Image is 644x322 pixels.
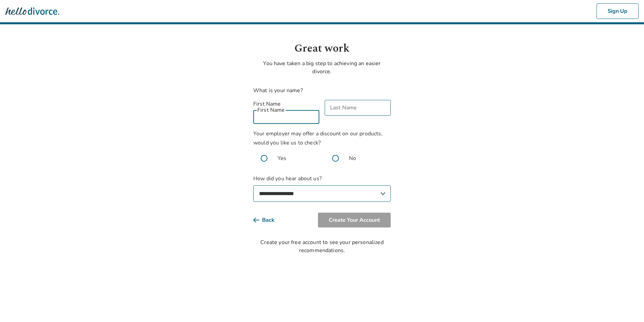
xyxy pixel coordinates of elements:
div: Create your free account to see your personalized recommendations. [253,238,391,254]
p: You have taken a big step to achieving an easier divorce. [253,59,391,76]
span: Your employer may offer a discount on our products, would you like us to check? [253,130,383,146]
iframe: Chat Widget [610,290,644,322]
span: No [349,154,356,162]
select: How did you hear about us? [253,185,391,202]
button: Create Your Account [318,213,391,227]
label: How did you hear about us? [253,175,391,202]
span: Yes [278,154,286,162]
button: Sign Up [597,3,639,19]
button: Back [253,213,285,227]
h1: Great work [253,41,391,57]
label: First Name [253,100,319,108]
label: What is your name? [253,87,303,94]
img: Hello Divorce Logo [5,4,59,18]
